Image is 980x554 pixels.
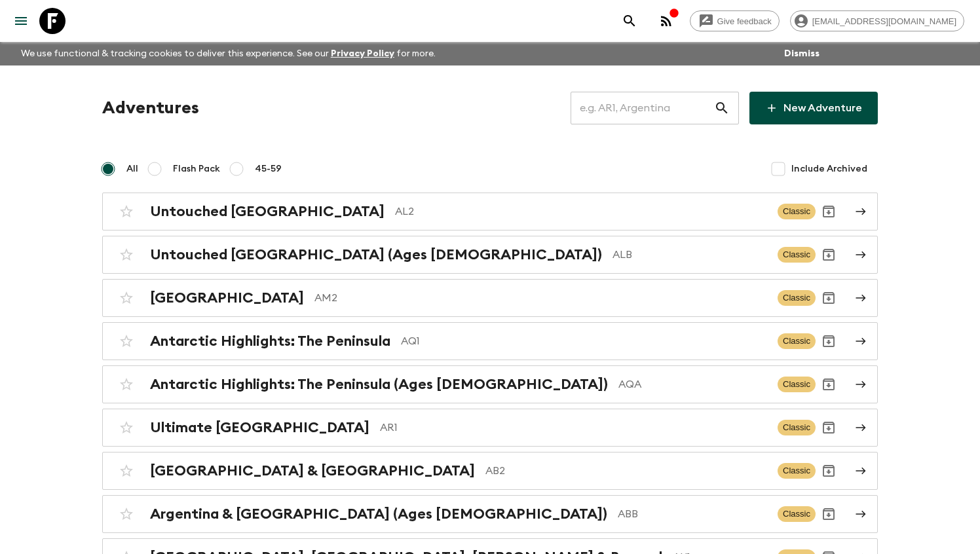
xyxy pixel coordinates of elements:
[816,198,842,225] button: Archive
[612,247,767,263] p: ALB
[173,162,220,175] span: Flash Pack
[778,333,816,349] span: Classic
[690,10,780,31] a: Give feedback
[331,49,394,58] a: Privacy Policy
[150,289,304,306] h2: [GEOGRAPHIC_DATA]
[710,16,779,26] span: Give feedback
[16,42,441,65] p: We use functional & tracking cookies to deliver this experience. See our for more.
[102,193,878,231] a: Untouched [GEOGRAPHIC_DATA]AL2ClassicArchive
[102,365,878,403] a: Antarctic Highlights: The Peninsula (Ages [DEMOGRAPHIC_DATA])AQAClassicArchive
[816,285,842,311] button: Archive
[150,246,602,263] h2: Untouched [GEOGRAPHIC_DATA] (Ages [DEMOGRAPHIC_DATA])
[616,8,643,34] button: search adventures
[805,16,964,26] span: [EMAIL_ADDRESS][DOMAIN_NAME]
[102,495,878,533] a: Argentina & [GEOGRAPHIC_DATA] (Ages [DEMOGRAPHIC_DATA])ABBClassicArchive
[816,328,842,354] button: Archive
[778,506,816,522] span: Classic
[150,462,475,479] h2: [GEOGRAPHIC_DATA] & [GEOGRAPHIC_DATA]
[816,501,842,527] button: Archive
[255,162,282,175] span: 45-59
[618,506,767,522] p: ABB
[749,92,878,124] a: New Adventure
[816,458,842,484] button: Archive
[314,290,767,306] p: AM2
[816,371,842,397] button: Archive
[485,463,767,479] p: AB2
[778,204,816,219] span: Classic
[618,377,767,392] p: AQA
[150,203,385,220] h2: Untouched [GEOGRAPHIC_DATA]
[150,419,369,436] h2: Ultimate [GEOGRAPHIC_DATA]
[102,236,878,274] a: Untouched [GEOGRAPHIC_DATA] (Ages [DEMOGRAPHIC_DATA])ALBClassicArchive
[791,162,867,175] span: Include Archived
[102,409,878,447] a: Ultimate [GEOGRAPHIC_DATA]AR1ClassicArchive
[790,10,964,31] div: [EMAIL_ADDRESS][DOMAIN_NAME]
[781,45,823,63] button: Dismiss
[778,247,816,263] span: Classic
[102,322,878,360] a: Antarctic Highlights: The PeninsulaAQ1ClassicArchive
[150,376,608,393] h2: Antarctic Highlights: The Peninsula (Ages [DEMOGRAPHIC_DATA])
[102,452,878,490] a: [GEOGRAPHIC_DATA] & [GEOGRAPHIC_DATA]AB2ClassicArchive
[778,420,816,435] span: Classic
[8,8,34,34] button: menu
[778,463,816,479] span: Classic
[150,333,390,350] h2: Antarctic Highlights: The Peninsula
[102,95,199,121] h1: Adventures
[395,204,767,219] p: AL2
[778,290,816,306] span: Classic
[571,90,714,126] input: e.g. AR1, Argentina
[150,506,607,523] h2: Argentina & [GEOGRAPHIC_DATA] (Ages [DEMOGRAPHIC_DATA])
[816,415,842,441] button: Archive
[778,377,816,392] span: Classic
[380,420,767,435] p: AR1
[816,242,842,268] button: Archive
[401,333,767,349] p: AQ1
[102,279,878,317] a: [GEOGRAPHIC_DATA]AM2ClassicArchive
[126,162,138,175] span: All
